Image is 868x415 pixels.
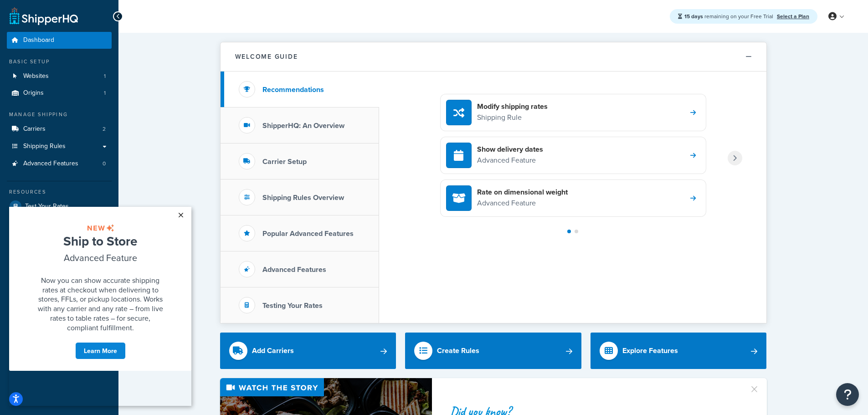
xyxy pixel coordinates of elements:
li: Origins [7,85,112,102]
a: Test Your Rates [7,198,112,215]
span: Origins [23,89,44,97]
span: Websites [23,72,49,80]
button: Open Resource Center [836,383,859,406]
h2: Welcome Guide [235,53,298,60]
li: Websites [7,68,112,85]
h4: Show delivery dates [477,144,543,154]
span: Now you can show accurate shipping rates at checkout when delivering to stores, FFLs, or pickup l... [29,68,154,126]
div: Add Carriers [252,344,294,357]
a: Shipping Rules [7,138,112,155]
p: Advanced Feature [477,154,543,166]
h4: Modify shipping rates [477,102,548,112]
h3: Recommendations [262,86,324,94]
button: Welcome Guide [221,42,766,72]
a: Create Rules [405,333,581,369]
span: 0 [103,160,106,168]
strong: 15 days [684,12,703,20]
span: 2 [103,125,106,133]
h3: Popular Advanced Features [262,230,354,238]
span: Ship to Store [54,25,128,43]
li: Advanced Features [7,155,112,172]
a: Origins1 [7,85,112,102]
span: Carriers [23,125,46,133]
span: Advanced Features [23,160,78,168]
h3: Testing Your Rates [262,302,323,310]
a: Learn More [66,135,117,153]
p: Shipping Rule [477,112,548,123]
div: Manage Shipping [7,111,112,118]
h3: Shipping Rules Overview [262,194,344,202]
a: Add Carriers [220,333,396,369]
p: Advanced Feature [477,197,568,209]
a: Websites1 [7,68,112,85]
a: Marketplace [7,215,112,231]
h3: Carrier Setup [262,158,307,166]
a: Carriers2 [7,121,112,138]
span: 1 [104,89,106,97]
a: Select a Plan [777,12,809,20]
span: Advanced Feature [55,44,128,57]
h3: Advanced Features [262,266,326,274]
span: 1 [104,72,106,80]
div: Basic Setup [7,58,112,66]
a: Dashboard [7,32,112,49]
a: Explore Features [591,333,767,369]
a: Help Docs [7,249,112,265]
div: Resources [7,188,112,196]
li: Carriers [7,121,112,138]
h4: Rate on dimensional weight [477,187,568,197]
span: Shipping Rules [23,143,66,150]
h3: ShipperHQ: An Overview [262,122,344,130]
span: Test Your Rates [25,203,69,210]
span: remaining on your Free Trial [684,12,775,20]
div: Create Rules [437,344,479,357]
a: Advanced Features0 [7,155,112,172]
a: Analytics [7,232,112,248]
span: Dashboard [23,36,54,44]
div: Explore Features [622,344,678,357]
